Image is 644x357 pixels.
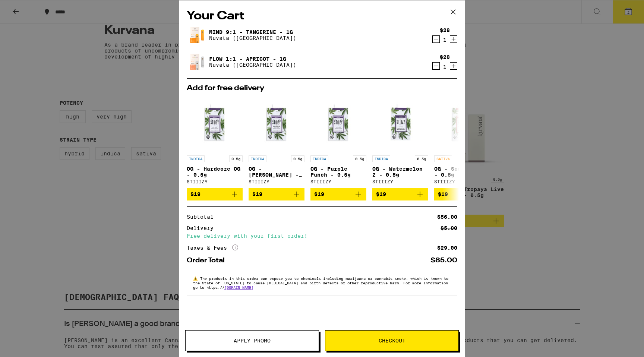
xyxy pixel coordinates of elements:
[190,191,201,197] span: $19
[434,96,490,188] a: Open page for OG - Sour Diesel - 0.5g from STIIIZY
[440,37,450,43] div: 1
[434,96,490,152] img: STIIIZY - OG - Sour Diesel - 0.5g
[187,96,243,188] a: Open page for OG - Hardcore OG - 0.5g from STIIIZY
[291,155,304,162] p: 0.5g
[249,179,304,184] div: STIIIZY
[434,179,490,184] div: STIIIZY
[185,330,319,351] button: Apply Promo
[249,166,304,178] p: OG - [PERSON_NAME] - 0.5g
[376,191,386,197] span: $19
[310,166,366,178] p: OG - Purple Punch - 0.5g
[193,276,200,281] span: ⚠️
[187,166,243,178] p: OG - Hardcore OG - 0.5g
[310,96,366,152] img: STIIIZY - OG - Purple Punch - 0.5g
[187,225,219,231] div: Delivery
[440,27,450,33] div: $28
[187,179,243,184] div: STIIIZY
[187,214,219,219] div: Subtotal
[187,85,457,92] h2: Add for free delivery
[4,5,54,11] span: Hi. Need any help?
[252,191,262,197] span: $19
[430,257,457,264] div: $85.00
[372,166,428,178] p: OG - Watermelon Z - 0.5g
[209,62,296,68] p: Nuvata ([GEOGRAPHIC_DATA])
[434,155,452,162] p: SATIVA
[234,338,271,343] span: Apply Promo
[249,155,266,162] p: INDICA
[450,62,457,70] button: Increment
[372,188,428,200] button: Add to bag
[310,96,366,188] a: Open page for OG - Purple Punch - 0.5g from STIIIZY
[432,62,440,70] button: Decrement
[314,191,324,197] span: $19
[434,188,490,200] button: Add to bag
[432,35,440,43] button: Decrement
[310,188,366,200] button: Add to bag
[440,54,450,60] div: $28
[434,166,490,178] p: OG - Sour Diesel - 0.5g
[187,25,208,45] img: Mind 9:1 - Tangerine - 1g
[224,285,253,290] a: [DOMAIN_NAME]
[415,155,428,162] p: 0.5g
[187,233,457,238] div: Free delivery with your first order!
[209,56,296,62] a: Flow 1:1 - Apricot - 1g
[441,225,457,231] div: $5.00
[372,96,428,152] img: STIIIZY - OG - Watermelon Z - 0.5g
[325,330,459,351] button: Checkout
[187,155,205,162] p: INDICA
[437,214,457,219] div: $56.00
[249,188,304,200] button: Add to bag
[372,96,428,188] a: Open page for OG - Watermelon Z - 0.5g from STIIIZY
[450,35,457,43] button: Increment
[310,179,366,184] div: STIIIZY
[209,35,296,41] p: Nuvata ([GEOGRAPHIC_DATA])
[187,257,230,264] div: Order Total
[187,8,457,25] h2: Your Cart
[229,155,243,162] p: 0.5g
[187,244,238,251] div: Taxes & Fees
[372,179,428,184] div: STIIIZY
[193,276,448,290] span: The products in this order can expose you to chemicals including marijuana or cannabis smoke, whi...
[187,96,243,152] img: STIIIZY - OG - Hardcore OG - 0.5g
[249,96,304,152] img: STIIIZY - OG - King Louis XIII - 0.5g
[187,188,243,200] button: Add to bag
[353,155,366,162] p: 0.5g
[310,155,328,162] p: INDICA
[437,245,457,250] div: $29.00
[372,155,390,162] p: INDICA
[187,51,208,72] img: Flow 1:1 - Apricot - 1g
[440,64,450,70] div: 1
[209,29,296,35] a: Mind 9:1 - Tangerine - 1g
[249,96,304,188] a: Open page for OG - King Louis XIII - 0.5g from STIIIZY
[438,191,448,197] span: $19
[379,338,405,343] span: Checkout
